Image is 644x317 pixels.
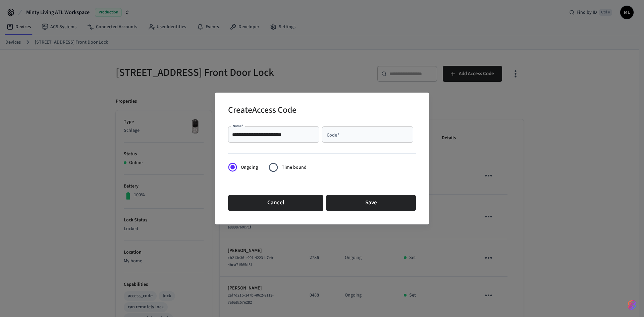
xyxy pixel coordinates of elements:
[228,195,323,211] button: Cancel
[228,101,297,121] h2: Create Access Code
[326,195,416,211] button: Save
[282,164,307,171] span: Time bound
[628,300,636,310] img: SeamLogoGradient.69752ec5.svg
[233,123,244,128] label: Name
[241,164,258,171] span: Ongoing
